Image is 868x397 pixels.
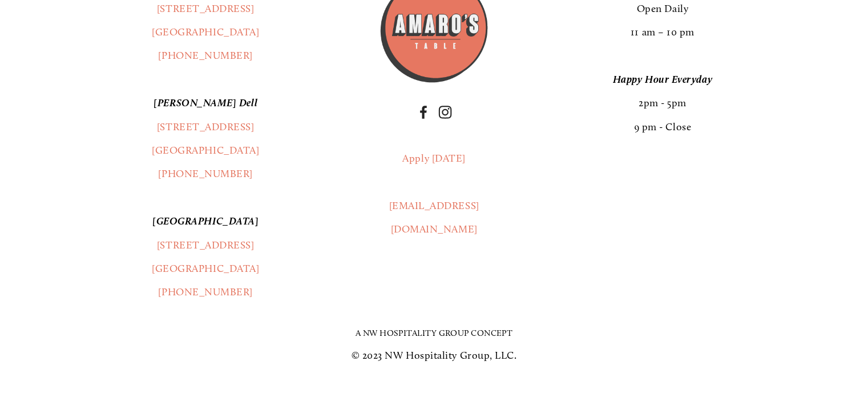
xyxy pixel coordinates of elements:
[52,344,816,367] p: © 2023 NW Hospitality Group, LLC.
[438,105,452,119] a: Instagram
[389,199,479,235] a: [EMAIL_ADDRESS][DOMAIN_NAME]
[417,105,430,119] a: Facebook
[158,167,253,180] a: [PHONE_NUMBER]
[402,152,465,165] a: Apply [DATE]
[154,97,257,109] em: [PERSON_NAME] Dell
[152,144,259,157] a: [GEOGRAPHIC_DATA]
[356,328,513,338] a: A NW Hospitality Group Concept
[509,68,816,139] p: 2pm - 5pm 9 pm - Close
[152,239,259,275] a: [STREET_ADDRESS][GEOGRAPHIC_DATA]
[152,215,259,227] em: [GEOGRAPHIC_DATA]
[613,73,712,86] em: Happy Hour Everyday
[157,121,255,133] a: [STREET_ADDRESS]
[158,286,253,298] a: [PHONE_NUMBER]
